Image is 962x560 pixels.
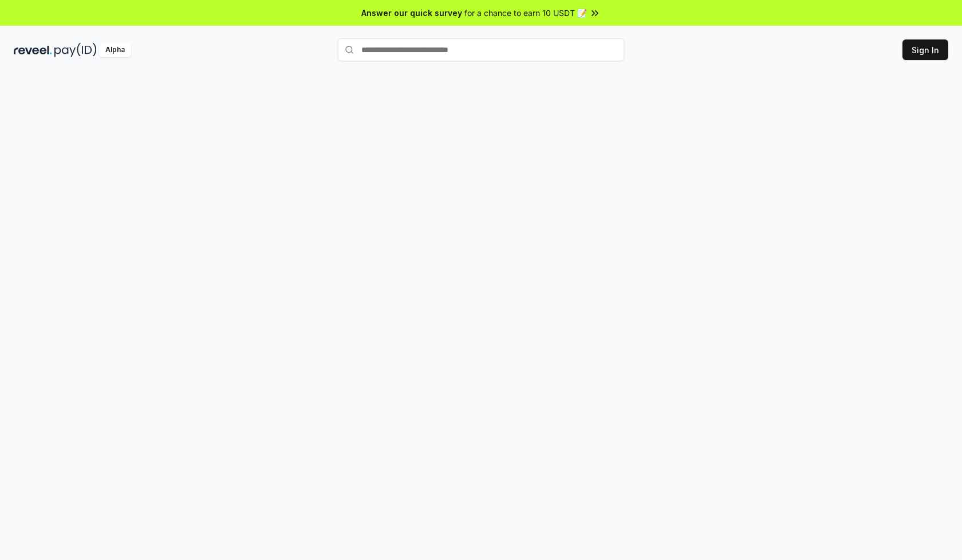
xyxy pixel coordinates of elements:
[361,7,462,19] span: Answer our quick survey
[99,43,131,57] div: Alpha
[14,43,52,57] img: reveel_dark
[902,39,948,60] button: Sign In
[464,7,587,19] span: for a chance to earn 10 USDT 📝
[54,43,97,57] img: pay_id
